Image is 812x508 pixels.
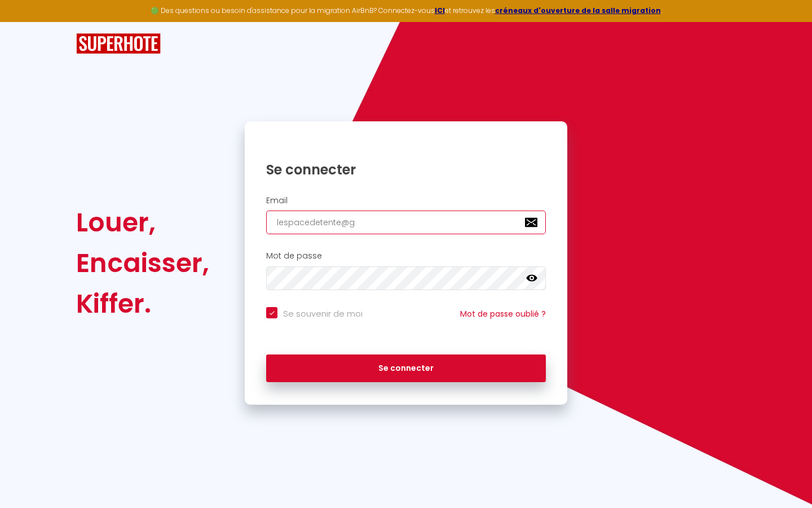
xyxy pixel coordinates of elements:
[266,251,546,261] h2: Mot de passe
[460,308,546,319] a: Mot de passe oublié ?
[76,243,209,283] div: Encaisser,
[9,5,43,38] button: Ouvrir le widget de chat LiveChat
[266,161,546,178] h1: Se connecter
[76,202,209,243] div: Louer,
[76,283,209,324] div: Kiffer.
[266,196,546,205] h2: Email
[266,354,546,383] button: Se connecter
[495,6,661,15] a: créneaux d'ouverture de la salle migration
[266,211,546,234] input: Ton Email
[435,6,445,15] a: ICI
[76,33,161,54] img: SuperHote logo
